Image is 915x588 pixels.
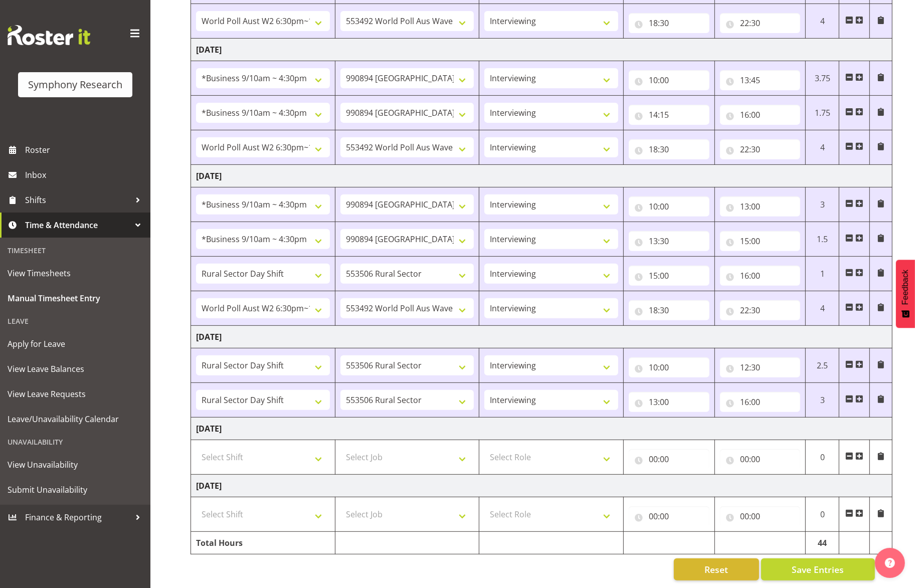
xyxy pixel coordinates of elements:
input: Click to select... [720,392,801,412]
input: Click to select... [720,197,801,217]
span: Submit Unavailability [8,482,143,497]
input: Click to select... [720,357,801,377]
span: View Timesheets [8,266,143,281]
span: View Leave Requests [8,386,143,402]
span: View Leave Balances [8,361,143,376]
a: View Leave Balances [3,356,148,381]
td: 0 [806,497,839,532]
a: Leave/Unavailability Calendar [3,407,148,432]
input: Click to select... [629,139,709,159]
input: Click to select... [629,392,709,412]
span: Shifts [25,192,130,208]
div: Unavailability [3,432,148,452]
button: Feedback - Show survey [896,260,915,328]
input: Click to select... [720,506,801,526]
span: Save Entries [792,563,844,576]
td: [DATE] [191,326,892,348]
button: Reset [674,558,759,580]
td: [DATE] [191,418,892,440]
td: 1 [806,257,839,291]
button: Save Entries [761,558,875,580]
input: Click to select... [629,300,709,320]
input: Click to select... [720,449,801,469]
td: 4 [806,291,839,326]
span: Apply for Leave [8,336,143,351]
span: Reset [704,563,728,576]
span: Finance & Reporting [25,510,130,525]
td: 0 [806,440,839,475]
td: 1.75 [806,96,839,130]
a: View Timesheets [3,261,148,286]
input: Click to select... [629,70,709,90]
input: Click to select... [720,105,801,125]
input: Click to select... [720,231,801,251]
span: Time & Attendance [25,218,130,233]
input: Click to select... [720,13,801,33]
td: 3 [806,383,839,418]
td: [DATE] [191,475,892,497]
img: Rosterit website logo [8,25,90,45]
a: Manual Timesheet Entry [3,286,148,311]
td: 3.75 [806,61,839,96]
span: View Unavailability [8,457,143,472]
a: View Leave Requests [3,381,148,407]
td: 4 [806,130,839,165]
span: Roster [25,142,145,157]
div: Leave [3,311,148,331]
input: Click to select... [629,197,709,217]
td: 1.5 [806,222,839,257]
span: Feedback [901,270,910,305]
div: Symphony Research [28,77,122,92]
td: 2.5 [806,348,839,383]
span: Leave/Unavailability Calendar [8,412,143,427]
input: Click to select... [629,506,709,526]
a: Apply for Leave [3,331,148,356]
input: Click to select... [629,266,709,286]
input: Click to select... [629,105,709,125]
img: help-xxl-2.png [885,558,895,568]
input: Click to select... [720,300,801,320]
input: Click to select... [720,139,801,159]
span: Inbox [25,167,145,182]
td: Total Hours [191,532,335,554]
div: Timesheet [3,240,148,261]
input: Click to select... [629,13,709,33]
input: Click to select... [720,70,801,90]
input: Click to select... [629,357,709,377]
input: Click to select... [629,449,709,469]
td: 44 [806,532,839,554]
span: Manual Timesheet Entry [8,291,143,306]
a: View Unavailability [3,452,148,477]
td: 3 [806,187,839,222]
a: Submit Unavailability [3,477,148,502]
input: Click to select... [720,266,801,286]
input: Click to select... [629,231,709,251]
td: 4 [806,4,839,39]
td: [DATE] [191,165,892,187]
td: [DATE] [191,39,892,61]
